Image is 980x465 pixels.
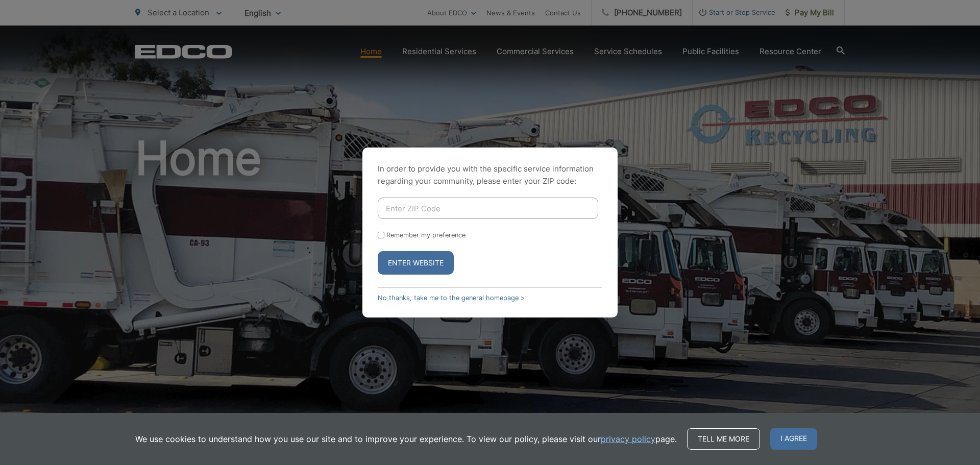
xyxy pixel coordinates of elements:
[378,198,598,219] input: Enter ZIP Code
[378,163,602,187] p: In order to provide you with the specific service information regarding your community, please en...
[601,433,655,445] a: privacy policy
[378,294,525,302] a: No thanks, take me to the general homepage >
[386,231,465,239] label: Remember my preference
[770,428,817,450] span: I agree
[135,433,677,445] p: We use cookies to understand how you use our site and to improve your experience. To view our pol...
[378,251,454,275] button: Enter Website
[687,428,760,450] a: Tell me more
